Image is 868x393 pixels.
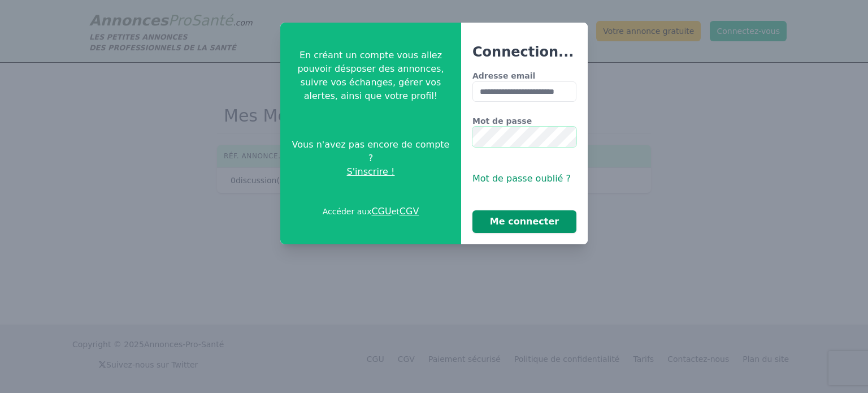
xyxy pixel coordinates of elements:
[472,115,576,127] label: Mot de passe
[289,49,452,103] p: En créant un compte vous allez pouvoir désposer des annonces, suivre vos échanges, gérer vos aler...
[289,138,452,165] span: Vous n'avez pas encore de compte ?
[472,173,571,184] span: Mot de passe oublié ?
[472,210,576,233] button: Me connecter
[400,206,419,217] a: CGV
[472,43,576,61] h3: Connection...
[323,205,419,218] p: Accéder aux et
[472,70,576,81] label: Adresse email
[347,165,395,179] span: S'inscrire !
[371,206,391,217] a: CGU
